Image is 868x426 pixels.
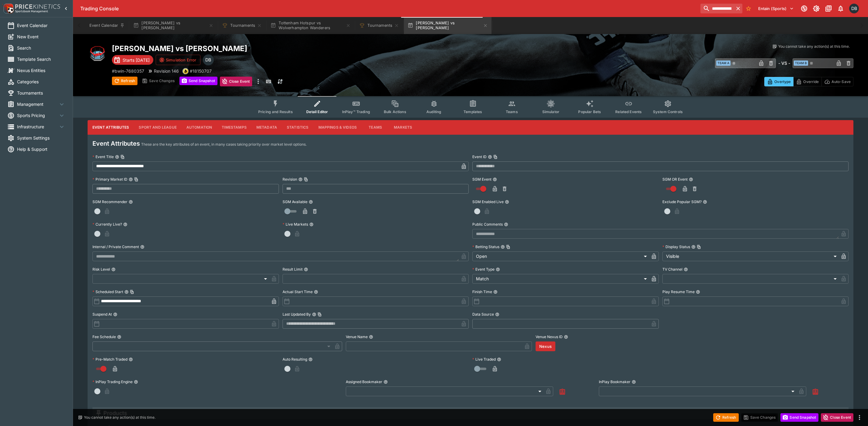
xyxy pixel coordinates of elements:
span: Team B [794,61,808,66]
button: RevisionCopy To Clipboard [298,177,303,182]
img: bwin.png [183,68,188,74]
button: Last Updated ByCopy To Clipboard [312,312,316,317]
p: Starts [DATE] [123,57,150,63]
span: System Settings [17,135,65,141]
div: Visible [662,251,839,261]
img: PriceKinetics Logo [2,2,14,15]
span: Pricing and Results [258,109,293,114]
button: Live Traded [497,357,501,362]
p: Finish Time [472,289,492,294]
button: Event IDCopy To Clipboard [488,155,492,159]
button: Copy To Clipboard [120,155,125,159]
p: Result Limit [283,267,303,272]
p: Venue Name [346,334,368,339]
button: Select Tenant [755,4,797,13]
button: Event Attributes [88,120,134,135]
button: Internal / Private Comment [140,245,144,249]
p: Primary Market ID [92,177,127,182]
button: Scheduled StartCopy To Clipboard [124,290,129,294]
p: SGM Enabled Live [472,199,504,204]
button: Simulation Error [156,55,200,65]
p: SGM Available [283,199,307,204]
span: Simulator [542,109,559,114]
button: Tournaments [218,17,266,34]
span: Team A [716,61,731,66]
p: InPlay Trading Engine [92,379,133,384]
button: Documentation [823,3,834,14]
p: TV Channel [662,267,682,272]
span: Popular Bets [578,109,601,114]
p: Currently Live? [92,222,122,227]
img: Sportsbook Management [15,10,48,13]
p: Live Markets [283,222,308,227]
button: Currently Live? [123,222,127,227]
p: Public Comments [472,222,503,227]
span: Bulk Actions [384,109,406,114]
button: Copy To Clipboard [130,290,134,294]
button: Event TitleCopy To Clipboard [115,155,119,159]
p: Event ID [472,154,487,159]
button: SGM OR Event [689,177,693,182]
img: PriceKinetics [15,4,60,9]
button: SGM Available [309,200,313,204]
p: Scheduled Start [92,289,123,294]
button: Copy To Clipboard [318,312,322,317]
div: Event type filters [253,96,688,118]
p: InPlay Bookmaker [599,379,630,384]
span: Templates [464,109,482,114]
p: Data Source [472,312,494,317]
div: Open [472,251,649,261]
p: Auto-Save [832,78,851,85]
button: Automation [182,120,217,135]
button: Copy To Clipboard [134,177,138,182]
button: Assigned Bookmaker [384,380,388,384]
button: Connected to PK [799,3,810,14]
button: Data Source [495,312,499,317]
div: Match [472,274,649,284]
p: Play Resume Time [662,289,695,294]
button: Suspend At [113,312,117,317]
button: Sport and League [134,120,181,135]
button: Pre-Match Traded [129,357,133,362]
p: Fee Schedule [92,334,116,339]
button: Copy To Clipboard [304,177,308,182]
p: Event Type [472,267,495,272]
button: Risk Level [111,267,116,272]
button: Auto-Save [821,77,853,86]
button: Betting StatusCopy To Clipboard [501,245,505,249]
p: Pre-Match Traded [92,357,127,362]
button: Exclude Popular SGM? [703,200,707,204]
button: InPlay Bookmaker [632,380,636,384]
button: more [856,414,863,421]
button: [PERSON_NAME] vs [PERSON_NAME] [130,17,217,34]
button: Play Resume Time [696,290,700,294]
p: Override [803,78,819,85]
button: Event Type [496,267,500,272]
button: Assign to Me [810,386,821,397]
button: SGM Recommender [129,200,133,204]
button: SGM Event [493,177,497,182]
button: Teams [362,120,389,135]
button: Timestamps [217,120,252,135]
p: You cannot take any action(s) at this time. [84,415,155,420]
span: System Controls [653,109,683,114]
button: Tournaments [356,17,403,34]
p: Exclude Popular SGM? [662,199,702,204]
button: No Bookmarks [744,4,753,13]
span: Template Search [17,56,65,62]
p: Risk Level [92,267,110,272]
button: Toggle light/dark mode [811,3,822,14]
button: Mappings & Videos [314,120,362,135]
button: Copy To Clipboard [697,245,701,249]
p: Display Status [662,244,690,249]
div: Trading Console [80,5,698,12]
button: Markets [389,120,417,135]
div: Start From [764,77,853,86]
button: Notifications [835,3,846,14]
button: SGM Enabled Live [505,200,509,204]
div: Daniel Beswick [203,54,214,65]
span: Nexus Entities [17,67,65,74]
p: Assigned Bookmaker [346,379,382,384]
button: Close Event [220,77,252,86]
span: Help & Support [17,146,65,152]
